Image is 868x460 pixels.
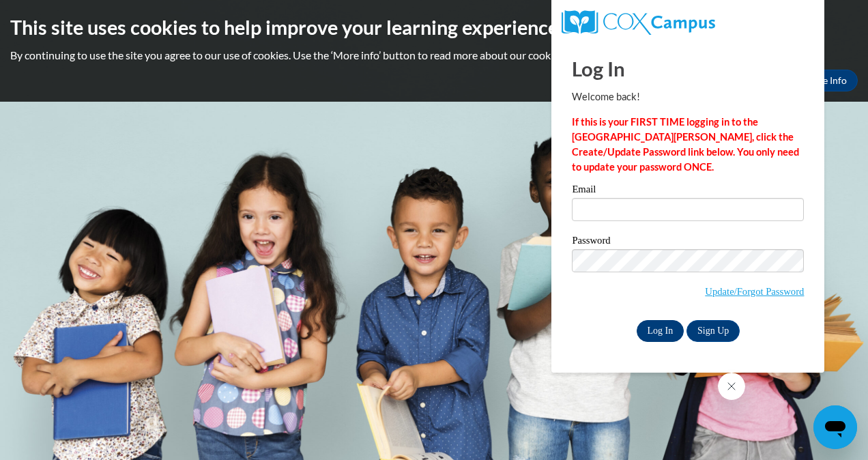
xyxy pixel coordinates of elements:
[718,373,745,400] iframe: Close message
[572,55,804,83] h1: Log In
[562,10,714,35] img: COX Campus
[572,184,804,198] label: Email
[10,14,858,41] h2: This site uses cookies to help improve your learning experience.
[813,405,857,449] iframe: Button to launch messaging window
[10,48,858,63] p: By continuing to use the site you agree to our use of cookies. Use the ‘More info’ button to read...
[8,10,111,20] span: Hi. How can we help?
[686,320,740,342] a: Sign Up
[572,116,799,173] strong: If this is your FIRST TIME logging in to the [GEOGRAPHIC_DATA][PERSON_NAME], click the Create/Upd...
[572,89,804,104] p: Welcome back!
[572,235,804,249] label: Password
[705,286,804,297] a: Update/Forgot Password
[794,70,858,91] a: More Info
[637,320,684,342] input: Log In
